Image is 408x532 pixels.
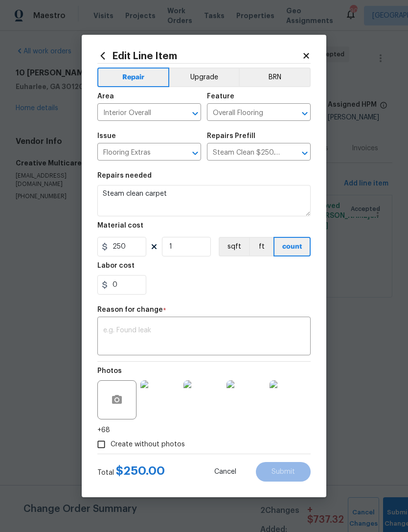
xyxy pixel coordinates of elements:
[97,133,116,139] h5: Issue
[298,146,312,160] button: Open
[97,172,152,179] h5: Repairs needed
[188,146,202,160] button: Open
[207,93,234,100] h5: Feature
[199,462,252,482] button: Cancel
[97,466,165,478] div: Total
[97,306,163,313] h5: Reason for change
[249,237,273,256] button: ft
[273,237,311,256] button: count
[97,50,302,61] h2: Edit Line Item
[169,68,239,87] button: Upgrade
[207,133,255,139] h5: Repairs Prefill
[272,468,295,476] span: Submit
[298,107,312,120] button: Open
[97,68,169,87] button: Repair
[239,68,311,87] button: BRN
[188,107,202,120] button: Open
[97,93,114,100] h5: Area
[214,468,236,476] span: Cancel
[97,185,311,216] textarea: Steam clean carpet
[116,465,165,477] span: $ 250.00
[97,368,122,374] h5: Photos
[219,237,249,256] button: sqft
[111,439,185,450] span: Create without photos
[97,262,135,269] h5: Labor cost
[256,462,311,482] button: Submit
[97,222,143,229] h5: Material cost
[97,425,110,435] span: +68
